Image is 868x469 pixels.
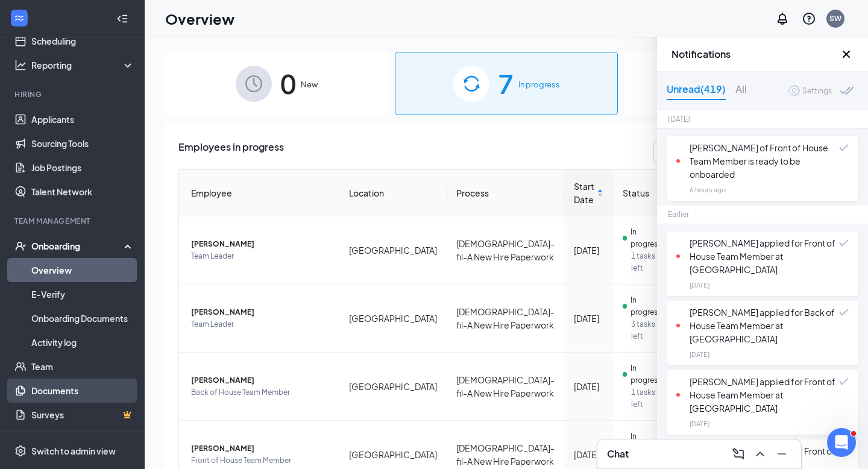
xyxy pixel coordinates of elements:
[191,238,330,250] span: [PERSON_NAME]
[31,258,134,282] a: Overview
[690,348,709,360] div: [DATE]
[179,170,339,216] th: Employee
[802,85,832,97] div: Settings
[729,444,748,464] button: ComposeMessage
[668,209,689,221] div: Earlier
[750,444,770,464] button: ChevronUp
[631,294,662,318] span: In progress
[31,306,134,330] a: Onboarding Documents
[31,379,134,403] a: Documents
[31,107,134,131] a: Applicants
[753,447,767,461] svg: ChevronUp
[631,386,662,411] span: 1 tasks left
[676,236,839,276] div: [PERSON_NAME] applied for Front of House Team Member at [GEOGRAPHIC_DATA]
[447,216,564,285] td: [DEMOGRAPHIC_DATA]-fil-A New Hire Paperwork
[802,11,816,26] svg: QuestionInfo
[178,139,284,163] span: Employees in progress
[607,447,629,461] h3: Chat
[676,375,839,415] div: [PERSON_NAME] applied for Front of House Team Member at [GEOGRAPHIC_DATA]
[676,306,839,345] div: [PERSON_NAME] applied for Back of House Team Member at [GEOGRAPHIC_DATA]
[839,47,854,61] svg: Cross
[31,156,134,180] a: Job Postings
[339,170,447,216] th: Location
[829,13,841,24] div: SW
[191,250,330,262] span: Team Leader
[690,279,709,291] div: [DATE]
[676,141,839,181] div: [PERSON_NAME] of Front of House Team Member is ready to be onboarded
[447,285,564,353] td: [DEMOGRAPHIC_DATA]-fil-A New Hire Paperwork
[116,13,128,25] svg: Collapse
[667,81,726,100] div: Unread (419)
[498,63,514,104] span: 7
[191,306,330,318] span: [PERSON_NAME]
[574,244,603,257] div: [DATE]
[14,445,27,457] svg: Settings
[447,170,564,216] th: Process
[31,180,134,204] a: Talent Network
[191,374,330,386] span: [PERSON_NAME]
[631,226,662,250] span: In progress
[14,89,132,99] div: Hiring
[518,78,560,90] span: In progress
[772,444,791,464] button: Minimize
[447,353,564,421] td: [DEMOGRAPHIC_DATA]-fil-A New Hire Paperwork
[301,78,318,90] span: New
[339,353,447,421] td: [GEOGRAPHIC_DATA]
[574,312,603,325] div: [DATE]
[574,448,603,461] div: [DATE]
[827,428,856,457] iframe: Intercom live chat
[31,330,134,354] a: Activity log
[613,170,672,216] th: Status
[191,455,330,467] span: Front of House Team Member
[191,442,330,455] span: [PERSON_NAME]
[14,59,27,71] svg: Analysis
[775,447,789,461] svg: Minimize
[574,380,603,393] div: [DATE]
[623,186,653,200] span: Status
[653,139,834,163] input: Search by Name, Job Posting, or Process
[690,184,726,196] div: 6 hours ago
[574,180,594,206] span: Start Date
[735,81,747,100] div: All
[339,216,447,285] td: [GEOGRAPHIC_DATA]
[31,354,134,379] a: Team
[14,240,27,252] svg: UserCheck
[671,48,839,61] h3: Notifications
[31,29,134,53] a: Scheduling
[631,430,662,455] span: In progress
[668,113,690,125] div: [DATE]
[31,240,124,252] div: Onboarding
[775,11,790,26] svg: Notifications
[31,445,116,457] div: Switch to admin view
[339,285,447,353] td: [GEOGRAPHIC_DATA]
[690,418,709,430] div: [DATE]
[839,47,854,61] button: Close
[31,282,134,306] a: E-Verify
[13,12,25,24] svg: WorkstreamLogo
[631,250,662,274] span: 1 tasks left
[191,386,330,398] span: Back of House Team Member
[165,8,234,29] h1: Overview
[191,318,330,330] span: Team Leader
[631,362,662,386] span: In progress
[280,63,296,104] span: 0
[31,131,134,156] a: Sourcing Tools
[31,403,134,427] a: SurveysCrown
[631,318,662,342] span: 3 tasks left
[731,447,746,461] svg: ComposeMessage
[31,59,135,71] div: Reporting
[14,216,132,226] div: Team Management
